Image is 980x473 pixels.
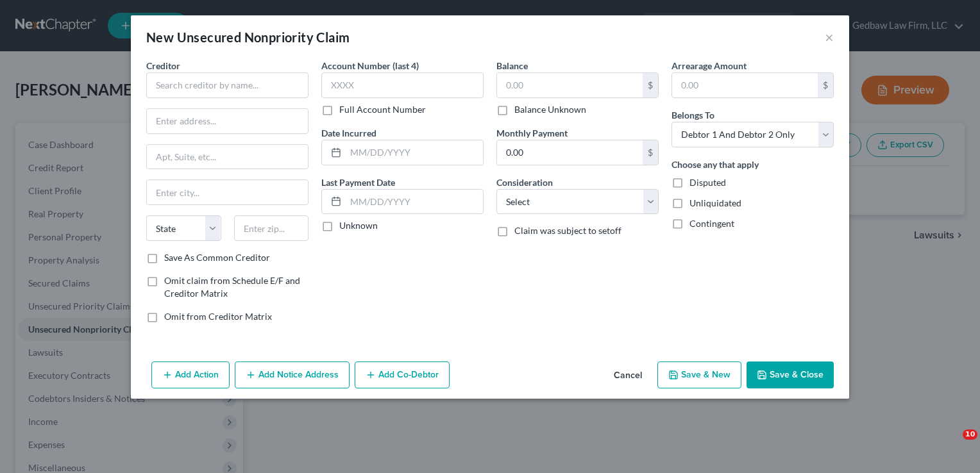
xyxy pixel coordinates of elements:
[689,197,741,208] span: Unliquidated
[514,225,621,236] span: Claim was subject to setoff
[339,103,426,116] label: Full Account Number
[672,158,759,171] label: Choose any that apply
[151,361,230,388] button: Add Action
[936,429,967,460] iframe: Intercom live chat
[963,429,977,440] span: 10
[497,73,643,97] input: 0.00
[321,126,376,140] label: Date Incurred
[235,361,350,388] button: Add Notice Address
[643,140,658,165] div: $
[672,59,747,72] label: Arrearage Amount
[672,110,714,120] span: Belongs To
[147,109,308,133] input: Enter address...
[146,28,350,46] div: New Unsecured Nonpriority Claim
[321,59,419,72] label: Account Number (last 4)
[747,361,834,388] button: Save & Close
[818,73,833,97] div: $
[496,176,553,189] label: Consideration
[146,60,180,71] span: Creditor
[164,275,300,299] span: Omit claim from Schedule E/F and Creditor Matrix
[146,72,308,98] input: Search creditor by name...
[643,73,658,97] div: $
[321,176,395,189] label: Last Payment Date
[689,177,726,188] span: Disputed
[497,140,643,165] input: 0.00
[321,72,484,98] input: XXXX
[164,251,270,264] label: Save As Common Creditor
[825,29,834,45] button: ×
[355,361,450,388] button: Add Co-Debtor
[147,180,308,204] input: Enter city...
[496,126,568,140] label: Monthly Payment
[689,218,734,229] span: Contingent
[496,59,528,72] label: Balance
[657,361,741,388] button: Save & New
[514,103,586,116] label: Balance Unknown
[234,215,309,241] input: Enter zip...
[346,140,483,165] input: MM/DD/YYYY
[339,219,378,232] label: Unknown
[147,145,308,169] input: Apt, Suite, etc...
[604,363,652,388] button: Cancel
[672,73,818,97] input: 0.00
[164,311,272,322] span: Omit from Creditor Matrix
[346,190,483,214] input: MM/DD/YYYY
